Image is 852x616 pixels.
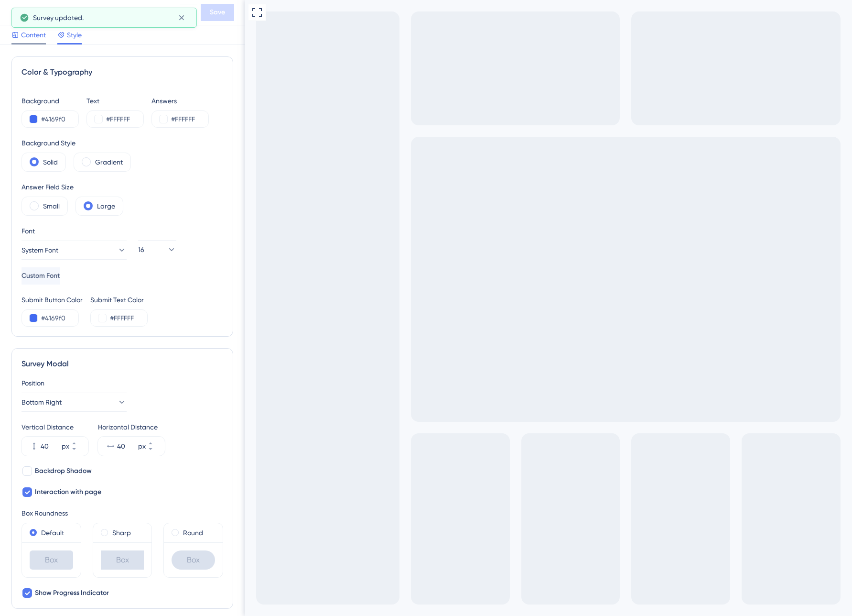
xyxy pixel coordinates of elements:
div: Box [172,550,215,570]
button: Bottom Right [22,393,127,412]
input: px [41,440,60,452]
label: 💬 Queixa principal / motivo da consulta [27,113,128,122]
div: Font [22,225,127,237]
div: Answers [151,95,209,107]
span: Bottom Right [22,396,62,408]
div: Position [22,377,223,389]
div: Submit Button Color [22,294,83,306]
span: Style [67,29,82,41]
label: 🩺 Anamnese [27,134,65,143]
div: Background [22,95,79,107]
div: Box [101,550,144,570]
label: 🧪 Exames laboratoriais (Support Lab) [27,176,128,186]
span: Custom Font [22,270,60,282]
span: Survey updated. [33,12,84,23]
label: Large [97,200,115,212]
div: Go to Question 2 [23,8,34,19]
button: px [148,446,165,456]
label: Small [43,200,60,212]
button: px [71,446,88,456]
button: Custom Font [22,267,60,285]
span: Question 1 / 2 [66,8,78,19]
span: Show Progress Indicator [35,587,109,599]
div: px [62,440,69,452]
button: System Font [22,241,127,260]
button: px [71,437,88,446]
div: Close survey [124,8,136,19]
label: 📅 Histórico de atendimentos [27,92,107,101]
div: Box Roundness [22,507,223,519]
label: Gradient [95,156,123,168]
div: New Survey [31,6,176,19]
label: 📋 Dados básicos (idade, sexo, IMC) [27,71,128,80]
div: px [138,440,146,452]
span: Save [210,7,225,18]
button: px [148,437,165,446]
div: Background Style [22,137,131,149]
label: 📈 Evoluções clínicas [27,197,87,207]
button: 16 [138,240,176,259]
span: System Font [22,244,58,256]
button: Save [201,4,234,21]
div: Quais informações você considera mais importantes revisar antes da consulta do paciente? [11,25,136,59]
div: Answer Field Size [22,181,123,193]
input: px [117,440,136,452]
span: Content [21,29,46,41]
div: Horizontal Distance [98,421,165,433]
span: 16 [138,244,144,255]
span: Interaction with page [35,486,101,498]
label: 💊 Medicamentos e alergias [27,155,103,165]
span: Backdrop Shadow [35,465,92,477]
label: Round [183,527,203,539]
div: Text [86,95,144,107]
label: Sharp [112,527,131,539]
div: Survey Modal [22,358,223,370]
div: radio group [8,67,136,295]
div: Vertical Distance [22,421,88,433]
label: Solid [43,156,58,168]
div: Box [30,550,73,570]
div: Submit Text Color [90,294,148,306]
label: Default [41,527,64,539]
div: Color & Typography [22,66,223,78]
div: Multiple choices rating [8,67,136,214]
